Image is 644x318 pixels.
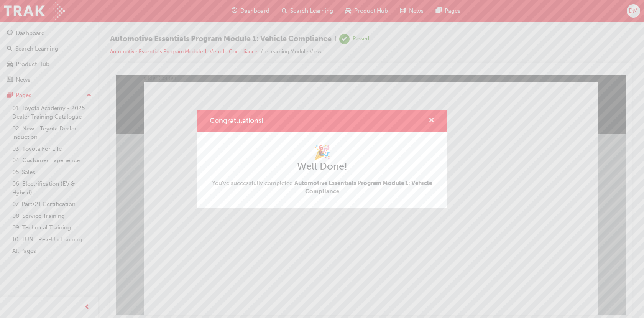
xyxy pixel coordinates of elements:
span: cross-icon [429,117,434,124]
span: Congratulations! [210,116,264,125]
div: Congratulations! [197,110,447,208]
span: Automotive Essentials Program Module 1: Vehicle Compliance [294,180,432,195]
h2: Well Done! [210,160,434,173]
h1: 🎉 [210,144,434,161]
button: cross-icon [429,116,434,125]
span: You've successfully completed [210,179,434,196]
